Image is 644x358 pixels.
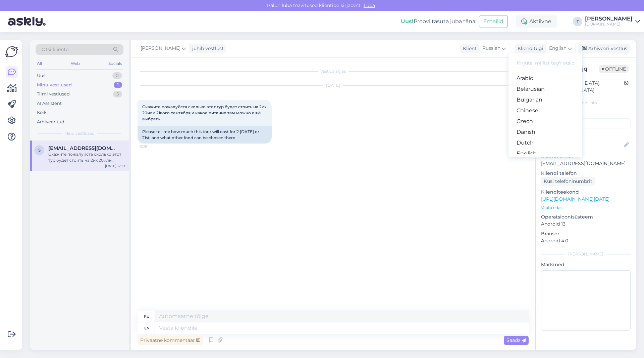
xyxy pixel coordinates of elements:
[5,45,18,58] img: Askly Logo
[549,45,567,52] span: English
[508,105,582,116] a: Chinese
[479,15,508,28] button: Emailid
[585,16,633,22] div: [PERSON_NAME]
[541,230,631,237] p: Brauser
[541,213,631,221] p: Operatsioonisüsteem
[48,151,125,163] div: Скажите пожалуйста сколько этот тур будет стоить на 2их 20или 21вого сентября,и какое питание там...
[506,337,526,343] span: Saada
[37,91,70,97] div: Tiimi vestlused
[64,130,95,136] span: Minu vestlused
[114,82,122,88] div: 1
[541,160,631,167] p: [EMAIL_ADDRESS][DOMAIN_NAME]
[541,251,631,257] div: [PERSON_NAME]
[508,116,582,127] a: Czech
[460,45,477,52] div: Klient
[585,22,633,27] div: [DOMAIN_NAME]
[541,237,631,244] p: Android 4.0
[401,18,414,25] b: Uus!
[514,58,577,68] input: Kirjuta, millist tag'i otsid
[515,45,543,52] div: Klienditugi
[138,68,529,74] div: Vestlus algas
[138,82,529,88] div: [DATE]
[541,110,631,117] p: Kliendi tag'id
[541,196,609,202] a: [URL][DOMAIN_NAME][DATE]
[37,119,64,125] div: Arhiveeritud
[541,177,595,186] div: Küsi telefoninumbrit
[541,100,631,106] div: Kliendi info
[541,141,623,149] input: Lisa nimi
[113,91,122,97] div: 5
[541,131,631,138] p: Kliendi nimi
[508,148,582,159] a: English
[38,148,41,153] span: s
[585,16,640,27] a: [PERSON_NAME][DOMAIN_NAME]
[508,73,582,84] a: Arabic
[401,17,476,26] div: Proovi tasuta juba täna:
[112,72,122,79] div: 0
[541,153,631,160] p: Kliendi email
[42,46,68,53] span: Otsi kliente
[541,189,631,196] p: Klienditeekond
[140,144,165,149] span: 12:19
[541,205,631,211] p: Vaata edasi ...
[142,104,267,121] span: Скажите пожалуйста сколько этот тур будет стоить на 2их 20или 21вого сентября,и какое питание там...
[69,59,81,68] div: Web
[144,311,150,322] div: ru
[144,322,150,334] div: en
[362,2,377,8] span: Luba
[37,109,47,116] div: Kõik
[508,84,582,94] a: Belarusian
[138,126,272,144] div: Please tell me how much this tour will cost for 2 [DATE] or 21st, and what other food can be chos...
[138,336,203,345] div: Privaatne kommentaar
[578,44,630,53] div: Arhiveeri vestlus
[36,59,43,68] div: All
[48,145,118,151] span: saviand94@mail.ru
[508,137,582,148] a: Dutch
[482,45,500,52] span: Russian
[37,100,62,107] div: AI Assistent
[573,17,582,26] div: T
[516,15,557,28] div: Aktiivne
[190,45,224,52] div: juhib vestlust
[541,170,631,177] p: Kliendi telefon
[541,221,631,228] p: Android 13
[141,45,180,52] span: [PERSON_NAME]
[541,118,631,128] input: Lisa tag
[543,80,624,94] div: [GEOGRAPHIC_DATA], [GEOGRAPHIC_DATA]
[508,127,582,137] a: Danish
[105,163,125,168] div: [DATE] 12:19
[599,65,629,73] span: Offline
[107,59,123,68] div: Socials
[37,82,72,88] div: Minu vestlused
[508,94,582,105] a: Bulgarian
[37,72,45,79] div: Uus
[541,261,631,268] p: Märkmed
